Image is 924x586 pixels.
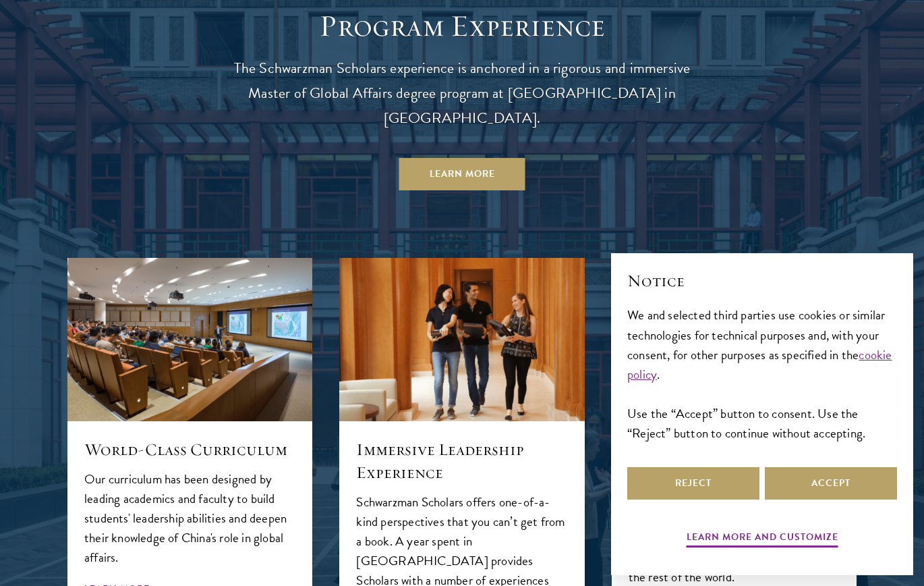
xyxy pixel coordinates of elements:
[356,438,567,484] h5: Immersive Leadership Experience
[219,56,705,131] p: The Schwarzman Scholars experience is anchored in a rigorous and immersive Master of Global Affai...
[627,467,759,500] button: Reject
[765,467,897,500] button: Accept
[627,269,897,292] h2: Notice
[627,345,892,384] a: cookie policy
[399,158,525,190] a: Learn More
[627,305,897,442] div: We and selected third parties use cookies or similar technologies for technical purposes and, wit...
[84,469,295,567] p: Our curriculum has been designed by leading academics and faculty to build students' leadership a...
[84,438,295,461] h5: World-Class Curriculum
[687,529,838,550] button: Learn more and customize
[219,7,705,45] h1: Program Experience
